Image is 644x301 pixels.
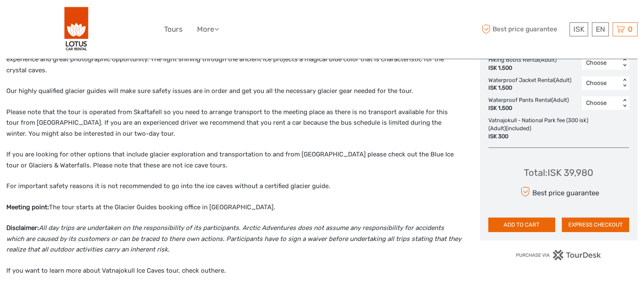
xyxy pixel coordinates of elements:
[6,202,462,213] p: The tour starts at the Glacier Guides booking office in [GEOGRAPHIC_DATA].
[211,267,224,274] a: here
[573,25,584,33] span: ISK
[516,250,602,260] img: PurchaseViaTourDesk.png
[480,22,567,36] span: Best price guarantee
[6,149,462,171] p: If you are looking for other options that include glacier exploration and transportation to and f...
[97,13,107,23] button: Open LiveChat chat widget
[524,166,593,179] div: Total : ISK 39,980
[621,79,628,88] div: < >
[627,25,634,33] span: 0
[488,117,594,141] div: Vatnajokull - National Park fee (300 isk) (Adult) (included)
[197,23,219,36] a: More
[488,64,556,72] div: ISK 1,500
[64,6,89,52] img: 443-e2bd2384-01f0-477a-b1bf-f993e7f52e7d_logo_big.png
[6,203,49,211] strong: Meeting point:
[12,15,96,22] p: We're away right now. Please check back later!
[6,86,462,97] p: Our highly qualified glacier guides will make sure safety issues are in order and get you all the...
[488,133,590,141] div: ISK 300
[488,104,569,112] div: ISK 1,500
[562,218,629,232] button: EXPRESS CHECKOUT
[164,23,183,36] a: Tours
[586,79,616,88] div: Choose
[586,59,616,67] div: Choose
[6,224,461,253] em: All day trips are undertaken on the responsibility of its participants. Arctic Adventures does no...
[6,265,462,276] p: If you want to learn more about Vatnajokull Ice Caves tour, check out .
[6,181,462,192] p: For important safety reasons it is not recommended to go into the ice caves without a certified g...
[621,58,628,67] div: < >
[488,96,573,112] div: Waterproof Pants Rental (Adult)
[592,22,609,36] div: EN
[488,56,561,72] div: Hiking Boots Rental (Adult)
[6,224,39,232] strong: Disclaimer:
[518,184,599,199] div: Best price guarantee
[6,107,462,140] p: Please note that the tour is operated from Skaftafell so you need to arrange transport to the mee...
[586,99,616,107] div: Choose
[488,218,556,232] button: ADD TO CART
[488,77,575,93] div: Waterproof Jacket Rental (Adult)
[488,84,571,92] div: ISK 1,500
[621,99,628,108] div: < >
